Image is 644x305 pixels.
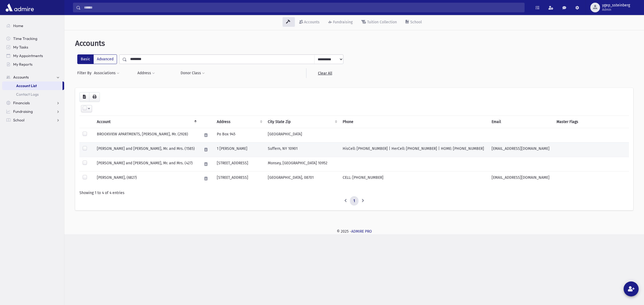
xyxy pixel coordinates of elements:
div: FilterModes [77,54,117,64]
div: Showing 1 to 4 of 4 entries [79,190,629,196]
span: Accounts [13,75,29,80]
span: Account List [16,83,37,88]
td: [PERSON_NAME] and [PERSON_NAME], Mr. and Mrs. (1585) [94,142,199,157]
a: Accounts [2,73,64,81]
span: Fundraising [13,109,33,114]
td: Monsey, [GEOGRAPHIC_DATA] 10952 [265,157,339,171]
button: Donor Class [180,68,205,78]
td: 1 [PERSON_NAME] [214,142,265,157]
a: Contact Logs [2,90,64,99]
button: Print [89,92,100,102]
td: [EMAIL_ADDRESS][DOMAIN_NAME] [488,171,553,186]
span: Contact Logs [16,92,39,97]
a: Financials [2,99,64,107]
button: CSV [79,92,89,102]
span: ygep_ssteinberg [602,3,630,8]
span: My Tasks [13,45,28,50]
a: Clear All [306,68,343,78]
td: [EMAIL_ADDRESS][DOMAIN_NAME] [488,142,553,157]
span: Filter By [77,70,94,76]
span: School [13,118,24,122]
button: Associations [94,68,120,78]
div: Tuition Collection [366,20,397,24]
span: Financials [13,101,30,105]
a: School [2,116,64,124]
div: Accounts [303,20,320,24]
td: CELL: [PHONE_NUMBER] [339,171,488,186]
label: Basic [77,54,94,64]
th: Account: activate to sort column descending [94,116,199,128]
td: [PERSON_NAME], (6827) [94,171,199,186]
span: Accounts [75,39,105,48]
a: Home [2,21,64,30]
a: Accounts [295,15,324,30]
a: ADMIRE PRO [351,229,372,234]
th: Master Flags [553,116,629,128]
td: [GEOGRAPHIC_DATA] [265,128,339,142]
a: Fundraising [2,107,64,116]
td: BROOKVIEW APARTMENTS, [PERSON_NAME], Mr. (2928) [94,128,199,142]
th: City State Zip : activate to sort column ascending [265,116,339,128]
a: Account List [2,81,63,90]
a: Fundraising [324,15,357,30]
button: Address [137,68,155,78]
div: © 2025 - [73,229,635,234]
th: Email [488,116,553,128]
td: HisCell: [PHONE_NUMBER] | HerCell: [PHONE_NUMBER] | HOME: [PHONE_NUMBER] [339,142,488,157]
label: Advanced [93,54,117,64]
input: Search [81,3,524,12]
a: Time Tracking [2,34,64,43]
td: Suffern, NY 10901 [265,142,339,157]
a: My Reports [2,60,64,69]
a: My Appointments [2,51,64,60]
td: [STREET_ADDRESS] [214,171,265,186]
td: [PERSON_NAME] and [PERSON_NAME], Mr. and Mrs. (427) [94,157,199,171]
th: Phone [339,116,488,128]
td: [STREET_ADDRESS] [214,157,265,171]
span: Home [13,23,23,28]
a: My Tasks [2,43,64,51]
img: AdmirePro [4,2,35,13]
a: Tuition Collection [357,15,401,30]
div: School [409,20,422,24]
span: My Appointments [13,53,43,58]
th: Address : activate to sort column ascending [214,116,265,128]
a: School [401,15,426,30]
td: [GEOGRAPHIC_DATA], 08701 [265,171,339,186]
span: Admin [602,8,630,12]
span: Time Tracking [13,36,37,41]
a: 1 [350,196,358,206]
td: Po Box 945 [214,128,265,142]
div: Fundraising [332,20,353,24]
span: My Reports [13,62,32,67]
